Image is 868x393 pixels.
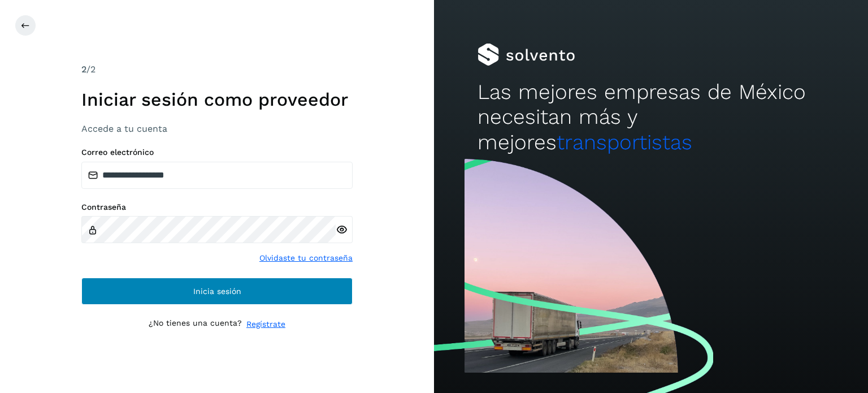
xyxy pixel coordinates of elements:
[81,202,353,212] label: Contraseña
[149,318,242,330] p: ¿No tienes una cuenta?
[246,318,285,330] a: Regístrate
[81,63,353,76] div: /2
[193,287,241,295] span: Inicia sesión
[81,123,353,134] h3: Accede a tu cuenta
[478,80,824,155] h2: Las mejores empresas de México necesitan más y mejores
[557,130,692,154] span: transportistas
[81,148,353,157] label: Correo electrónico
[259,252,353,264] a: Olvidaste tu contraseña
[81,89,353,110] h1: Iniciar sesión como proveedor
[81,278,353,305] button: Inicia sesión
[81,64,86,75] span: 2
